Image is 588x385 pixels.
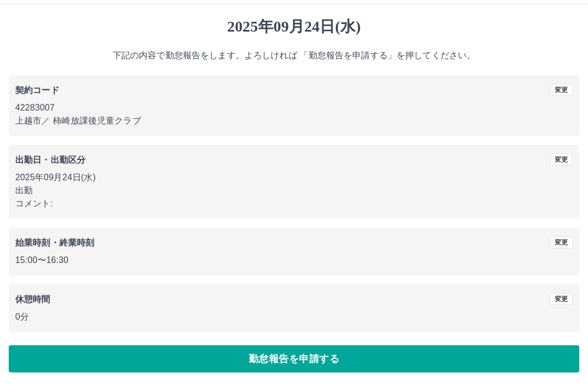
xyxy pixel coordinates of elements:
p: 0分 [15,310,573,323]
p: 上越市 ／ 柿崎放課後児童クラブ [15,114,573,127]
b: 始業時刻・終業時刻 [15,238,94,247]
p: 15:00 〜 16:30 [15,254,573,267]
p: 42283007 [15,101,573,114]
button: 変更 [550,84,573,96]
button: 変更 [550,236,573,248]
button: 勤怠報告を申請する [9,345,579,372]
p: 2025年09月24日(水) [15,171,573,184]
button: 変更 [550,154,573,166]
b: 休憩時間 [15,295,51,304]
p: 下記の内容で勤怠報告をします。よろしければ 「勤怠報告を申請する」を押してください。 [9,49,579,62]
h1: 2025年09月24日(水) [9,17,579,36]
button: 変更 [550,293,573,305]
b: 出勤日・出勤区分 [15,155,85,164]
p: コメント: [15,197,573,210]
p: 出勤 [15,184,573,197]
b: 契約コード [15,85,59,95]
